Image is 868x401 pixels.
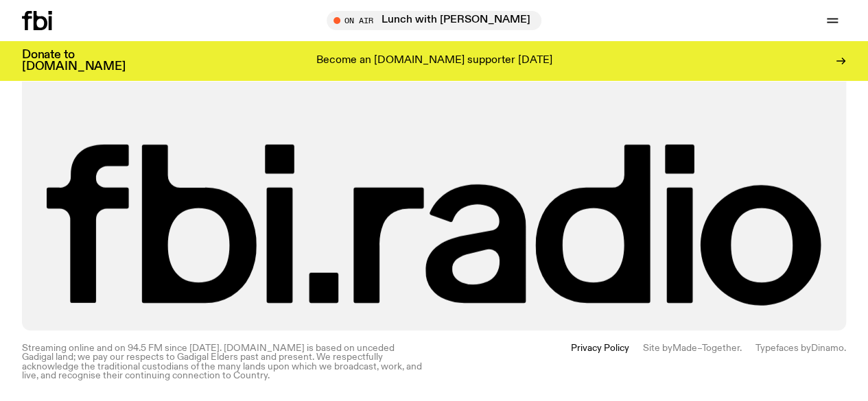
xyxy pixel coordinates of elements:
span: Typefaces by [755,343,811,353]
a: Dinamo [811,343,844,353]
a: Made–Together [672,343,740,353]
p: Become an [DOMAIN_NAME] supporter [DATE] [316,55,552,67]
span: . [740,343,742,353]
p: Streaming online and on 94.5 FM since [DATE]. [DOMAIN_NAME] is based on unceded Gadigal land; we ... [22,344,427,380]
a: Privacy Policy [571,344,629,380]
h3: Donate to [DOMAIN_NAME] [22,49,126,73]
span: Site by [643,343,672,353]
span: . [844,343,846,353]
button: On AirLunch with [PERSON_NAME] [327,11,541,30]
